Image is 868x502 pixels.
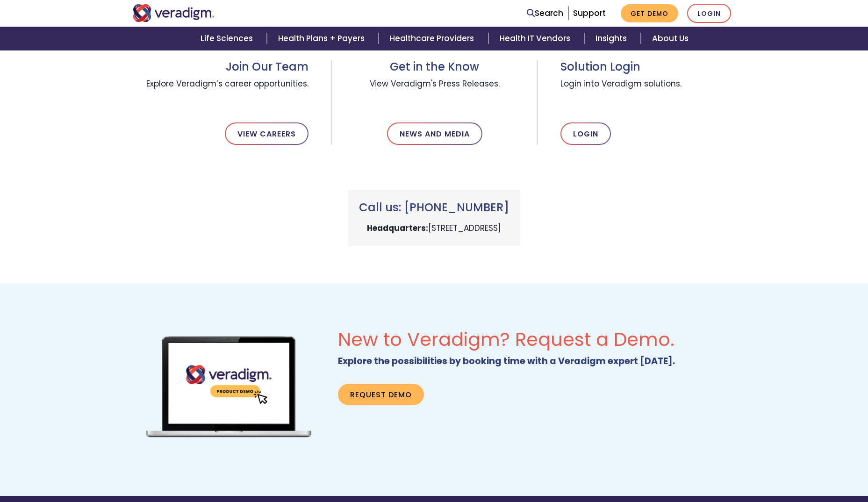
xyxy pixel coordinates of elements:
[527,7,563,20] a: Search
[641,27,700,50] a: About Us
[687,4,731,23] a: Login
[367,222,428,234] strong: Headquarters:
[189,27,267,50] a: Life Sciences
[355,74,514,108] span: View Veradigm's Press Releases.
[584,27,641,50] a: Insights
[621,4,678,22] a: Get Demo
[267,27,379,50] a: Health Plans + Payers
[133,60,309,74] h3: Join Our Team
[355,60,514,74] h3: Get in the Know
[560,122,611,145] a: Login
[225,122,308,145] a: View Careers
[359,201,509,215] h3: Call us: [PHONE_NUMBER]
[133,4,215,22] img: Veradigm logo
[573,7,606,19] a: Support
[338,354,735,369] p: Explore the possibilities by booking time with a Veradigm expert [DATE].
[379,27,488,50] a: Healthcare Providers
[338,384,424,405] a: Request Demo
[387,122,482,145] a: News and Media
[488,27,584,50] a: Health IT Vendors
[359,222,509,235] p: [STREET_ADDRESS]
[133,74,309,108] span: Explore Veradigm’s career opportunities.
[560,60,735,74] h3: Solution Login
[560,74,735,108] span: Login into Veradigm solutions.
[338,328,735,351] h2: New to Veradigm? Request a Demo.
